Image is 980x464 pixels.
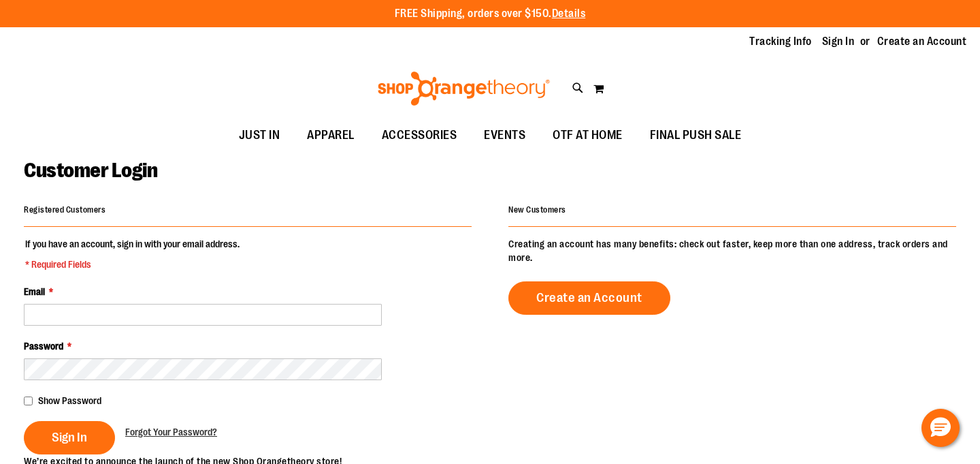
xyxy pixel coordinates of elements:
span: Email [24,286,45,297]
p: FREE Shipping, orders over $150. [395,6,586,22]
span: Customer Login [24,159,157,182]
legend: If you have an account, sign in with your email address. [24,237,241,271]
a: Details [552,7,586,20]
span: * Required Fields [25,258,240,271]
strong: New Customers [508,205,566,215]
span: Forgot Your Password? [125,427,217,437]
strong: Registered Customers [24,205,105,215]
span: Sign In [52,430,87,445]
span: APPAREL [307,120,355,151]
a: APPAREL [293,120,368,151]
a: Sign In [822,34,855,49]
button: Hello, have a question? Let’s chat. [921,409,960,447]
button: Sign In [24,421,115,454]
a: OTF AT HOME [539,120,636,151]
a: Forgot Your Password? [125,425,217,439]
span: JUST IN [239,120,280,151]
a: Create an Account [508,281,670,315]
a: Create an Account [877,34,967,49]
span: FINAL PUSH SALE [650,120,742,151]
p: Creating an account has many benefits: check out faster, keep more than one address, track orders... [508,237,956,264]
span: EVENTS [484,120,525,151]
span: ACCESSORIES [382,120,457,151]
span: OTF AT HOME [553,120,623,151]
a: FINAL PUSH SALE [636,120,755,151]
a: Tracking Info [749,34,812,49]
span: Password [24,341,63,352]
span: Show Password [38,395,101,406]
a: EVENTS [470,120,539,151]
img: Shop Orangetheory [376,72,552,106]
span: Create an Account [536,290,642,305]
a: ACCESSORIES [368,120,471,151]
a: JUST IN [225,120,294,151]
